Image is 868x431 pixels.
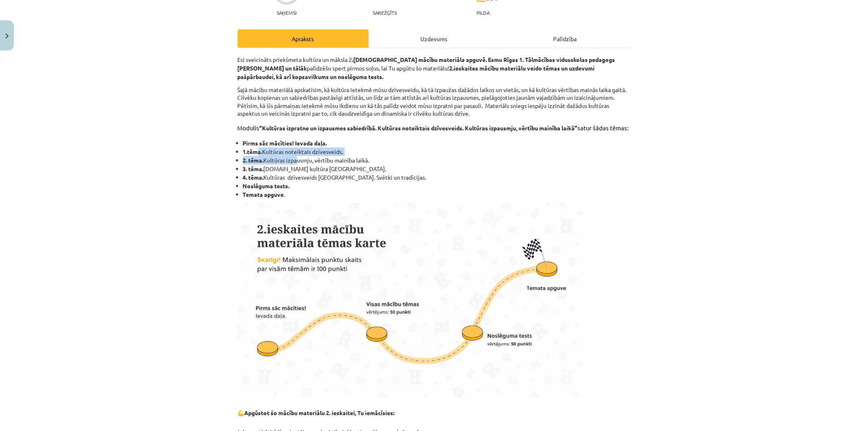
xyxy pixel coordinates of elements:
span: Esi sveicināts priekšmeta kultūra un māksla 2 [238,56,352,63]
span: Temata apguve [243,191,284,198]
span: “ [260,124,262,132]
span: 3. tēma. [243,165,264,172]
span: Kultūras izpratne un izpausmes sabiedrībā. Kultūras noteiktais dzīvesveids. Kultūras izpausmju, v... [262,124,575,132]
span: 4. tēma. [243,174,264,181]
span: Šajā mācību materiālā apskatīsim, kā kultūra ietekmē mūsu dzīvesveidu, kā tā izpaužas dažādos lai... [238,86,628,117]
span: Kultūras izpausmju, vērtību mainība laikā. [264,156,370,164]
span: Modulis [238,124,260,132]
span: 2. tēma. [243,156,264,164]
span: 1.tēma. [243,148,262,155]
div: Apraksts [238,29,369,48]
span: Apgūstot šo mācību materiālu 2. ieskaitei, Tu iemācīsies: [245,409,395,416]
span: palīdzēšu spert pirmos soļus, lai Tu apgūtu šo materiālu! [307,64,450,72]
img: icon-close-lesson-0947bae3869378f0d4975bcd49f059093ad1ed9edebbc8119c70593378902aed.svg [5,33,9,39]
div: Uzdevums [369,29,500,48]
span: .[DEMOGRAPHIC_DATA] mācību materiāla apguvē. Esmu Rīgas 1. Tālmācības vidusskolas pedagogs [PERSO... [238,56,617,72]
span: Noslēguma tests. [243,182,290,189]
p: Sarežģīts [373,10,397,15]
p: pilda [477,10,490,15]
span: satur šādas tēmas: [578,124,629,132]
p: Saņemsi [273,10,300,15]
span: ” [575,124,578,132]
div: Palīdzība [500,29,631,48]
span: Pirms sāc mācīties! Ievada daļa. [243,139,327,147]
span: Kultūras noteiktais dzīvesveids. [262,148,343,155]
span: Kultūras dzīvesveids [GEOGRAPHIC_DATA]. Svētki un tradīcijas. [264,174,426,181]
span: . [284,191,285,198]
span: [DOMAIN_NAME] kultūra [GEOGRAPHIC_DATA]. [264,165,387,172]
span: 💪 [238,409,245,416]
